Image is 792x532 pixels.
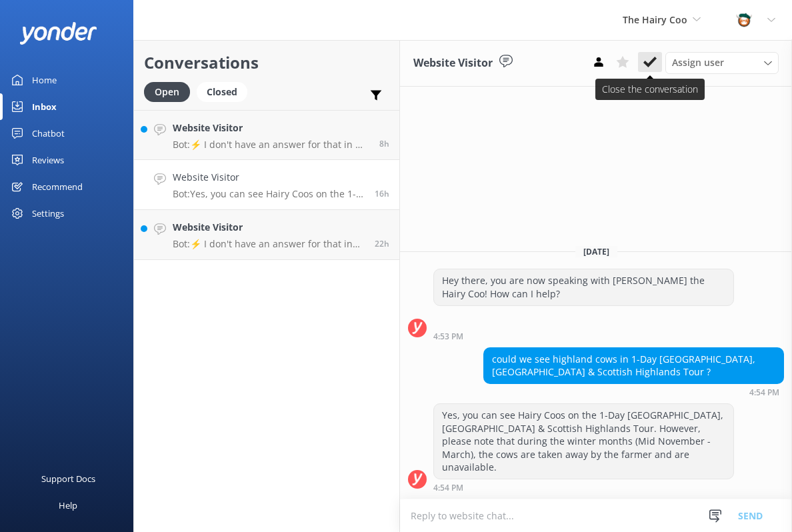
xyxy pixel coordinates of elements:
[41,465,95,492] div: Support Docs
[433,484,463,492] strong: 4:54 PM
[32,200,64,227] div: Settings
[434,404,733,479] div: Yes, you can see Hairy Coos on the 1-Day [GEOGRAPHIC_DATA], [GEOGRAPHIC_DATA] & Scottish Highland...
[144,50,389,75] h2: Conversations
[413,55,493,72] h3: Website Visitor
[379,138,389,149] span: 01:33am 12-Aug-2025 (UTC +01:00) Europe/Dublin
[32,120,65,147] div: Chatbot
[197,84,254,99] a: Closed
[375,188,389,199] span: 04:54pm 11-Aug-2025 (UTC +01:00) Europe/Dublin
[134,160,399,210] a: Website VisitorBot:Yes, you can see Hairy Coos on the 1-Day [GEOGRAPHIC_DATA], [GEOGRAPHIC_DATA] ...
[672,55,724,70] span: Assign user
[134,110,399,160] a: Website VisitorBot:⚡ I don't have an answer for that in my knowledge base. Please try and rephras...
[665,52,779,73] div: Assign User
[173,121,369,135] h4: Website Visitor
[144,84,197,99] a: Open
[375,238,389,249] span: 11:44am 11-Aug-2025 (UTC +01:00) Europe/Dublin
[20,22,97,44] img: yonder-white-logo.png
[173,188,365,200] p: Bot: Yes, you can see Hairy Coos on the 1-Day [GEOGRAPHIC_DATA], [GEOGRAPHIC_DATA] & Scottish Hig...
[197,82,247,102] div: Closed
[32,147,64,173] div: Reviews
[173,139,369,151] p: Bot: ⚡ I don't have an answer for that in my knowledge base. Please try and rephrase your questio...
[484,348,783,383] div: could we see highland cows in 1-Day [GEOGRAPHIC_DATA], [GEOGRAPHIC_DATA] & Scottish Highlands Tour ?
[433,333,463,341] strong: 4:53 PM
[173,220,365,235] h4: Website Visitor
[575,246,617,257] span: [DATE]
[433,331,734,341] div: 04:53pm 11-Aug-2025 (UTC +01:00) Europe/Dublin
[483,387,784,397] div: 04:54pm 11-Aug-2025 (UTC +01:00) Europe/Dublin
[32,93,57,120] div: Inbox
[32,67,57,93] div: Home
[734,10,754,30] img: 457-1738239164.png
[144,82,190,102] div: Open
[749,389,779,397] strong: 4:54 PM
[32,173,83,200] div: Recommend
[434,269,733,305] div: Hey there, you are now speaking with [PERSON_NAME] the Hairy Coo! How can I help?
[623,13,687,26] span: The Hairy Coo
[59,492,77,519] div: Help
[173,170,365,185] h4: Website Visitor
[173,238,365,250] p: Bot: ⚡ I don't have an answer for that in my knowledge base. Please try and rephrase your questio...
[433,483,734,492] div: 04:54pm 11-Aug-2025 (UTC +01:00) Europe/Dublin
[134,210,399,260] a: Website VisitorBot:⚡ I don't have an answer for that in my knowledge base. Please try and rephras...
